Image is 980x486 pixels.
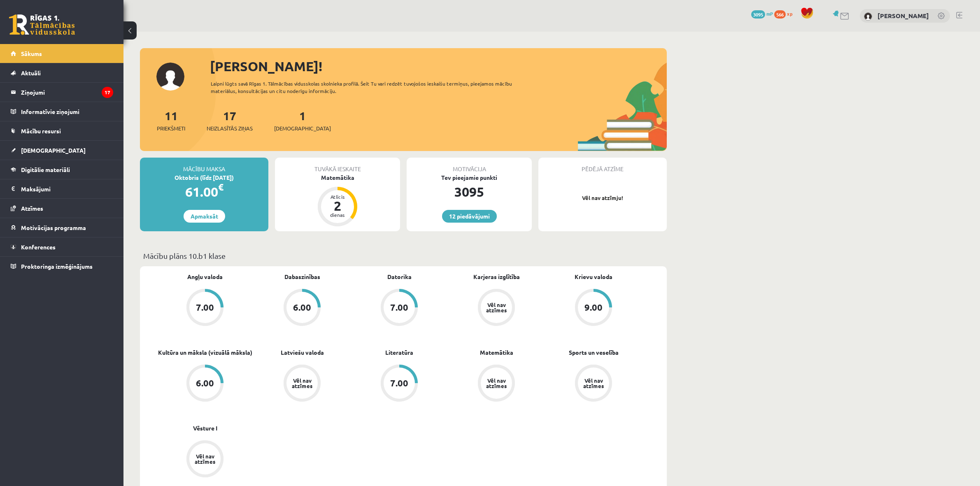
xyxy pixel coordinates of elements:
a: 7.00 [156,289,254,328]
a: 3095 mP [751,10,773,17]
a: Sports un veselība [569,348,619,357]
span: mP [766,10,773,17]
div: Motivācija [407,158,532,173]
span: 3095 [751,10,765,19]
a: Literatūra [385,348,413,357]
a: Latviešu valoda [281,348,324,357]
a: 17Neizlasītās ziņas [207,108,253,133]
span: Priekšmeti [157,124,185,133]
a: Vēl nav atzīmes [545,365,642,403]
span: Proktoringa izmēģinājums [21,263,93,270]
a: 1[DEMOGRAPHIC_DATA] [274,108,331,133]
a: Vēl nav atzīmes [448,289,545,328]
a: Angļu valoda [187,272,223,281]
div: 9.00 [584,303,603,312]
a: Apmaksāt [184,210,225,223]
span: [DEMOGRAPHIC_DATA] [21,146,86,154]
a: Proktoringa izmēģinājums [11,257,113,276]
a: Vēsture I [193,424,217,433]
div: Tuvākā ieskaite [275,158,400,173]
a: 6.00 [254,289,351,328]
a: Krievu valoda [575,272,612,281]
a: Sākums [11,44,113,63]
div: Oktobris (līdz [DATE]) [140,173,268,182]
a: Ziņojumi17 [11,83,113,102]
a: 9.00 [545,289,642,328]
div: Pēdējā atzīme [538,158,667,173]
a: Matemātika Atlicis 2 dienas [275,173,400,228]
div: 61.00 [140,182,268,202]
span: [DEMOGRAPHIC_DATA] [274,124,331,133]
div: Vēl nav atzīmes [291,378,314,388]
p: Vēl nav atzīmju! [542,194,663,202]
legend: Maksājumi [21,179,113,198]
a: Dabaszinības [284,272,320,281]
a: Konferences [11,237,113,256]
div: 3095 [407,182,532,202]
div: Vēl nav atzīmes [485,378,508,388]
div: Vēl nav atzīmes [582,378,605,388]
span: € [218,181,223,193]
a: Aktuāli [11,63,113,82]
div: Matemātika [275,173,400,182]
a: Karjeras izglītība [473,272,520,281]
a: Informatīvie ziņojumi [11,102,113,121]
div: 7.00 [196,303,214,312]
span: Neizlasītās ziņas [207,124,253,133]
a: 12 piedāvājumi [442,210,497,223]
span: Atzīmes [21,205,43,212]
p: Mācību plāns 10.b1 klase [143,250,663,261]
a: Motivācijas programma [11,218,113,237]
a: Datorika [387,272,412,281]
div: 6.00 [196,379,214,388]
i: 17 [102,87,113,98]
a: Kultūra un māksla (vizuālā māksla) [158,348,252,357]
a: Mācību resursi [11,121,113,140]
div: 6.00 [293,303,311,312]
img: Agnese Krūmiņa [864,12,872,21]
div: Laipni lūgts savā Rīgas 1. Tālmācības vidusskolas skolnieka profilā. Šeit Tu vari redzēt tuvojošo... [211,80,527,95]
a: Vēl nav atzīmes [448,365,545,403]
legend: Informatīvie ziņojumi [21,102,113,121]
a: Matemātika [480,348,513,357]
div: 2 [325,199,350,212]
span: xp [787,10,792,17]
span: Sākums [21,50,42,57]
span: Digitālie materiāli [21,166,70,173]
a: Vēl nav atzīmes [156,440,254,479]
div: Atlicis [325,194,350,199]
a: Vēl nav atzīmes [254,365,351,403]
a: Maksājumi [11,179,113,198]
div: Vēl nav atzīmes [193,453,216,464]
a: 11Priekšmeti [157,108,185,133]
a: 7.00 [351,365,448,403]
a: 566 xp [774,10,796,17]
a: Digitālie materiāli [11,160,113,179]
div: Vēl nav atzīmes [485,302,508,313]
div: [PERSON_NAME]! [210,56,667,76]
a: [PERSON_NAME] [878,12,929,20]
a: [DEMOGRAPHIC_DATA] [11,141,113,160]
span: Aktuāli [21,69,41,77]
div: dienas [325,212,350,217]
span: 566 [774,10,786,19]
a: Rīgas 1. Tālmācības vidusskola [9,14,75,35]
legend: Ziņojumi [21,83,113,102]
div: Mācību maksa [140,158,268,173]
a: Atzīmes [11,199,113,218]
span: Motivācijas programma [21,224,86,231]
div: 7.00 [390,379,408,388]
span: Mācību resursi [21,127,61,135]
a: 7.00 [351,289,448,328]
div: Tev pieejamie punkti [407,173,532,182]
a: 6.00 [156,365,254,403]
div: 7.00 [390,303,408,312]
span: Konferences [21,243,56,251]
